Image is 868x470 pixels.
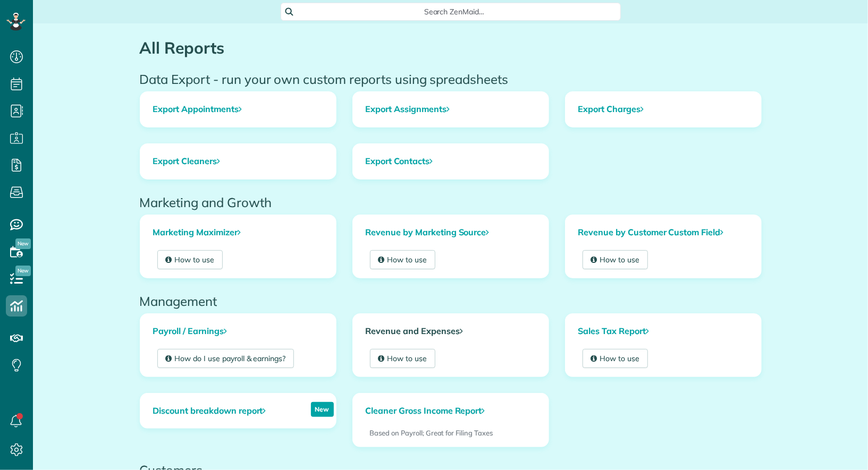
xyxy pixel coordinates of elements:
[140,144,336,179] a: Export Cleaners
[370,250,436,269] a: How to use
[353,144,549,179] a: Export Contacts
[140,394,279,429] a: Discount breakdown report
[15,238,31,249] span: New
[140,39,762,57] h1: All Reports
[583,250,648,269] a: How to use
[566,314,761,349] a: Sales Tax Report
[566,92,761,127] a: Export Charges
[157,349,294,368] a: How do I use payroll & earnings?
[370,349,436,368] a: How to use
[15,266,31,276] span: New
[353,394,498,429] a: Cleaner Gross Income Report
[140,215,336,250] a: Marketing Maximizer
[311,402,334,417] p: New
[140,72,762,86] h2: Data Export - run your own custom reports using spreadsheets
[353,215,549,250] a: Revenue by Marketing Source
[353,92,549,127] a: Export Assignments
[566,215,761,250] a: Revenue by Customer Custom Field
[353,314,549,349] a: Revenue and Expenses
[583,349,648,368] a: How to use
[370,428,532,438] p: Based on Payroll; Great for Filing Taxes
[140,314,336,349] a: Payroll / Earnings
[140,195,762,209] h2: Marketing and Growth
[140,92,336,127] a: Export Appointments
[140,294,762,308] h2: Management
[157,250,223,269] a: How to use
